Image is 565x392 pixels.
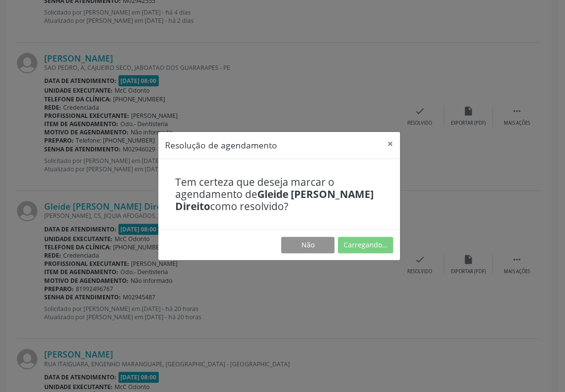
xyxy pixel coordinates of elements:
[175,176,383,213] h4: Tem certeza que deseja marcar o agendamento de como resolvido?
[381,132,400,156] button: Close
[338,237,393,253] button: Carregando...
[165,139,277,151] h5: Resolução de agendamento
[281,237,334,253] button: Não
[175,187,374,213] b: Gleide [PERSON_NAME] Direito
